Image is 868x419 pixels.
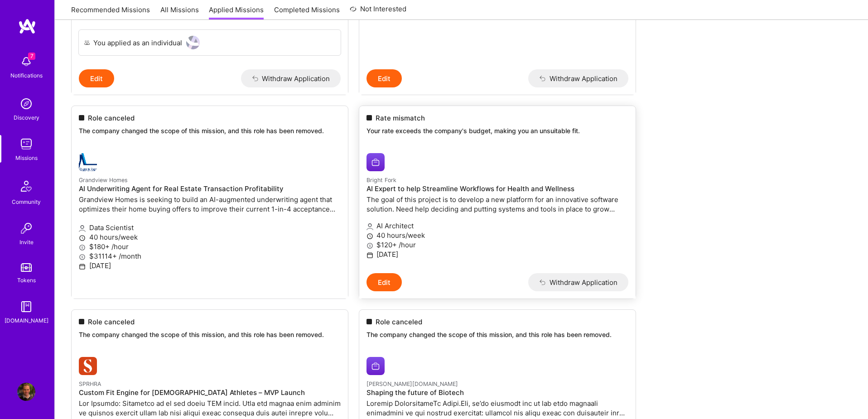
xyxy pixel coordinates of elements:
[17,298,35,316] img: guide book
[274,5,340,20] a: Completed Missions
[528,273,628,291] button: Withdraw Application
[366,126,628,135] p: Your rate exceeds the company's budget, making you an unsuitable fit.
[359,146,636,273] a: Bright Fork company logoBright ForkAI Expert to help Streamline Workflows for Health and Wellness...
[366,240,628,250] p: $120+ /hour
[366,221,628,231] p: AI Architect
[19,237,34,247] div: Invite
[366,223,373,230] i: icon Applicant
[241,69,341,87] button: Withdraw Application
[17,383,35,401] img: User Avatar
[366,185,628,193] h4: AI Expert to help Streamline Workflows for Health and Wellness
[209,5,264,20] a: Applied Missions
[160,5,199,20] a: All Missions
[366,273,402,291] button: Edit
[17,95,35,113] img: discovery
[15,153,38,163] div: Missions
[14,113,39,122] div: Discovery
[10,71,43,80] div: Notifications
[366,153,385,171] img: Bright Fork company logo
[79,69,114,87] button: Edit
[28,53,35,60] span: 7
[12,197,41,207] div: Community
[366,242,373,249] i: icon MoneyGray
[366,69,402,87] button: Edit
[17,219,35,237] img: Invite
[366,233,373,240] i: icon Clock
[528,69,628,87] button: Withdraw Application
[366,252,373,259] i: icon Calendar
[15,175,37,197] img: Community
[350,4,406,20] a: Not Interested
[18,18,36,34] img: logo
[71,5,150,20] a: Recommended Missions
[21,263,32,272] img: tokens
[15,383,38,401] a: User Avatar
[17,275,36,285] div: Tokens
[17,135,35,153] img: teamwork
[17,53,35,71] img: bell
[186,36,200,49] img: User Avatar
[5,316,48,325] div: [DOMAIN_NAME]
[366,195,628,214] p: The goal of this project is to develop a new platform for an innovative software solution. Need h...
[376,113,425,123] span: Rate mismatch
[366,231,628,240] p: 40 hours/week
[366,250,628,259] p: [DATE]
[93,38,182,48] div: You applied as an individual
[366,177,396,183] small: Bright Fork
